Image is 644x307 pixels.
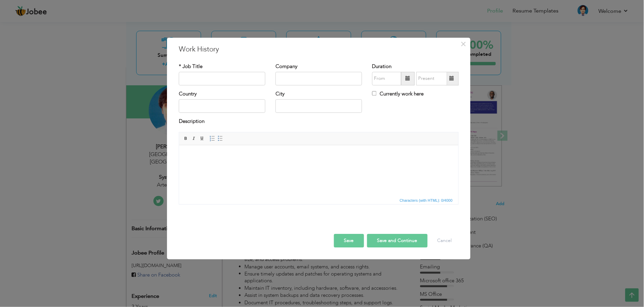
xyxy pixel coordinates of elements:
label: City [276,90,285,97]
label: Country [179,90,197,97]
a: Italic [190,135,198,142]
a: Insert/Remove Bulleted List [217,135,224,142]
input: Currently work here [372,91,377,95]
label: Company [276,63,297,70]
div: Statistics [399,197,455,203]
span: × [461,38,467,50]
a: Insert/Remove Numbered List [209,135,216,142]
label: Currently work here [372,90,424,97]
button: Save and Continue [367,234,428,247]
input: From [372,72,401,85]
label: Duration [372,63,392,70]
input: Present [416,72,447,85]
button: Close [458,39,469,49]
iframe: Rich Text Editor, workEditor [179,145,458,196]
label: * Job Title [179,63,202,70]
span: Characters (with HTML): 0/4000 [399,197,454,203]
a: Bold [182,135,190,142]
a: Underline [198,135,206,142]
button: Save [334,234,364,247]
button: Cancel [431,234,459,247]
label: Description [179,118,205,125]
h3: Work History [179,44,459,54]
